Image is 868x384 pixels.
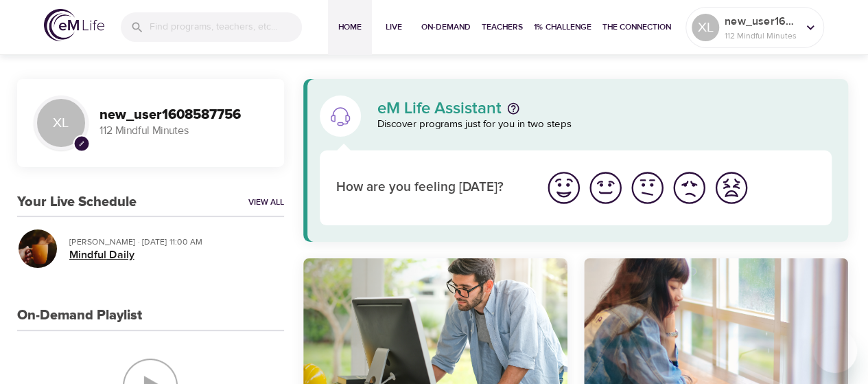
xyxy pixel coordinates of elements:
[629,169,666,207] img: ok
[99,123,268,139] p: 112 Mindful Minutes
[692,14,719,41] div: XL
[69,236,273,248] p: [PERSON_NAME] · [DATE] 11:00 AM
[333,20,366,34] span: Home
[17,194,137,210] h3: Your Live Schedule
[99,107,268,123] h3: new_user1608587756
[248,196,284,208] a: View All
[336,178,526,198] p: How are you feeling [DATE]?
[712,169,750,207] img: worst
[69,248,273,262] h5: Mindful Daily
[670,169,708,207] img: bad
[377,100,502,117] p: eM Life Assistant
[17,308,142,324] h3: On-Demand Playlist
[329,105,351,127] img: eM Life Assistant
[34,95,89,150] div: XL
[725,30,797,42] p: 112 Mindful Minutes
[813,329,857,373] iframe: Button to launch messaging window
[585,167,626,209] button: I'm feeling good
[587,169,624,207] img: good
[421,20,471,34] span: On-Demand
[710,167,752,209] button: I'm feeling worst
[377,20,410,34] span: Live
[725,13,797,30] p: new_user1608587756
[44,9,104,41] img: logo
[482,20,523,34] span: Teachers
[150,12,302,42] input: Find programs, teachers, etc...
[377,117,832,133] p: Discover programs just for you in two steps
[668,167,710,209] button: I'm feeling bad
[543,167,585,209] button: I'm feeling great
[626,167,668,209] button: I'm feeling ok
[602,20,671,34] span: The Connection
[534,20,591,34] span: 1% Challenge
[545,169,583,207] img: great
